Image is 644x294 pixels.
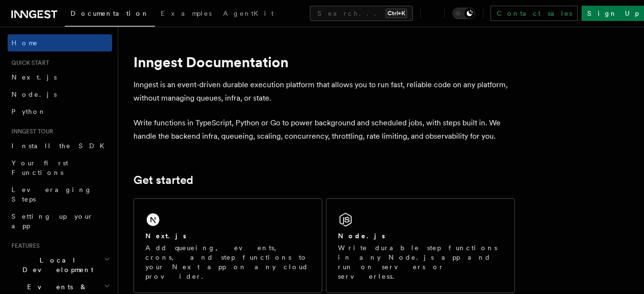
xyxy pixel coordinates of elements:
span: Leveraging Steps [11,186,92,203]
a: Install the SDK [8,137,112,154]
span: Inngest tour [8,128,53,135]
p: Add queueing, events, crons, and step functions to your Next app on any cloud provider. [145,243,310,281]
span: AgentKit [223,10,274,17]
span: Your first Functions [11,159,68,176]
a: Python [8,103,112,120]
span: Setting up your app [11,213,93,230]
span: Documentation [71,10,149,17]
span: Next.js [11,73,57,81]
h1: Inngest Documentation [133,53,515,71]
kbd: Ctrl+K [386,9,407,18]
p: Write durable step functions in any Node.js app and run on servers or serverless. [338,243,503,281]
button: Search...Ctrl+K [310,6,413,21]
a: Your first Functions [8,154,112,181]
h2: Next.js [145,231,186,241]
a: Home [8,34,112,51]
span: Install the SDK [11,142,110,150]
a: Setting up your app [8,208,112,234]
a: Node.js [8,86,112,103]
span: Python [11,108,46,115]
button: Toggle dark mode [452,8,475,19]
a: Leveraging Steps [8,181,112,208]
span: Node.js [11,91,57,98]
span: Examples [161,10,212,17]
span: Local Development [8,255,104,274]
a: Node.jsWrite durable step functions in any Node.js app and run on servers or serverless. [326,198,515,293]
a: Examples [155,3,217,26]
a: Get started [133,173,193,187]
p: Write functions in TypeScript, Python or Go to power background and scheduled jobs, with steps bu... [133,116,515,143]
a: Next.js [8,69,112,86]
span: Home [11,38,38,48]
a: AgentKit [217,3,279,26]
a: Contact sales [491,6,578,21]
span: Quick start [8,59,49,67]
p: Inngest is an event-driven durable execution platform that allows you to run fast, reliable code ... [133,78,515,105]
a: Next.jsAdd queueing, events, crons, and step functions to your Next app on any cloud provider. [133,198,322,293]
span: Features [8,242,40,250]
a: Documentation [65,3,155,27]
h2: Node.js [338,231,385,241]
button: Local Development [8,252,112,278]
